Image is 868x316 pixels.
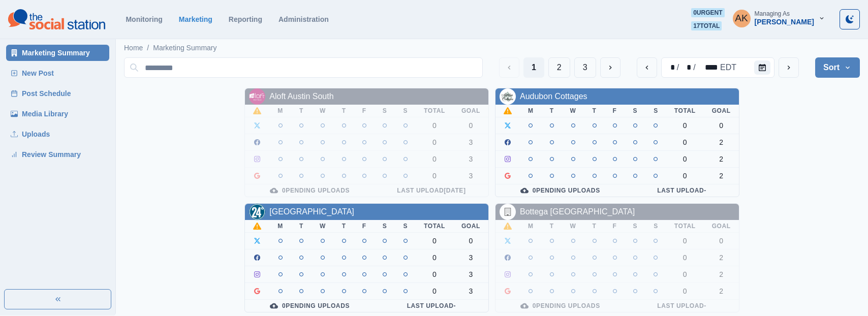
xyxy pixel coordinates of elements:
[354,105,375,117] th: F
[692,61,696,74] div: /
[6,85,109,102] a: Post Schedule
[633,186,731,195] div: Last Upload -
[424,121,445,130] div: 0
[680,61,692,74] div: day
[815,57,860,78] button: Sort
[147,43,149,53] span: /
[712,138,731,146] div: 2
[504,302,617,310] div: 0 Pending Uploads
[674,121,696,130] div: 0
[676,61,680,74] div: /
[312,220,334,233] th: W
[755,18,814,26] div: [PERSON_NAME]
[584,105,605,117] th: T
[461,254,480,262] div: 3
[633,302,731,310] div: Last Upload -
[600,57,621,78] button: Next Media
[704,105,739,117] th: Goal
[278,15,329,23] a: Administration
[461,287,480,295] div: 3
[383,186,480,195] div: Last Upload [DATE]
[253,186,366,195] div: 0 Pending Uploads
[229,15,262,23] a: Reporting
[424,237,445,245] div: 0
[424,155,445,163] div: 0
[548,57,570,78] button: Page 2
[666,220,704,233] th: Total
[312,105,334,117] th: W
[6,126,109,142] a: Uploads
[375,220,395,233] th: S
[674,254,696,262] div: 0
[424,172,445,180] div: 0
[249,88,265,105] img: 102681696097864
[674,287,696,295] div: 0
[383,302,480,310] div: Last Upload -
[704,220,739,233] th: Goal
[645,220,666,233] th: S
[520,105,542,117] th: M
[499,57,519,78] button: Previous
[124,43,217,53] nav: breadcrumb
[291,105,312,117] th: T
[8,9,105,29] img: logoTextSVG.62801f218bc96a9b266caa72a09eb111.svg
[461,121,480,130] div: 0
[712,287,731,295] div: 2
[6,146,109,163] a: Review Summary
[712,270,731,278] div: 2
[523,57,544,78] button: Page 1
[504,186,617,195] div: 0 Pending Uploads
[179,15,212,23] a: Marketing
[291,220,312,233] th: T
[334,105,354,117] th: T
[6,106,109,122] a: Media Library
[605,220,625,233] th: F
[674,155,696,163] div: 0
[712,121,731,130] div: 0
[4,289,111,309] button: Expand
[542,220,562,233] th: T
[712,155,731,163] div: 2
[697,61,719,74] div: year
[562,105,584,117] th: W
[453,220,488,233] th: Goal
[269,105,291,117] th: M
[269,220,291,233] th: M
[725,8,833,28] button: Managing As[PERSON_NAME]
[334,220,354,233] th: T
[712,254,731,262] div: 2
[666,105,704,117] th: Total
[584,220,605,233] th: T
[691,21,722,30] span: 17 total
[453,105,488,117] th: Goal
[461,155,480,163] div: 3
[424,287,445,295] div: 0
[395,220,416,233] th: S
[461,270,480,278] div: 3
[6,65,109,81] a: New Post
[424,254,445,262] div: 0
[461,237,480,245] div: 0
[542,105,562,117] th: T
[6,45,109,61] a: Marketing Summary
[562,220,584,233] th: W
[269,92,333,101] a: Aloft Austin South
[500,204,516,220] img: default-building-icon.png
[500,88,516,105] img: 174711812592111
[269,207,354,216] a: [GEOGRAPHIC_DATA]
[840,9,860,29] button: Toggle Mode
[461,172,480,180] div: 3
[712,237,731,245] div: 0
[625,105,646,117] th: S
[124,43,143,53] a: Home
[520,207,635,216] a: Bottega [GEOGRAPHIC_DATA]
[395,105,416,117] th: S
[674,138,696,146] div: 0
[645,105,666,117] th: S
[691,8,724,17] span: 0 urgent
[625,220,646,233] th: S
[755,10,790,17] div: Managing As
[735,6,748,30] div: Alex Kalogeropoulos
[605,105,625,117] th: F
[153,43,216,53] a: Marketing Summary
